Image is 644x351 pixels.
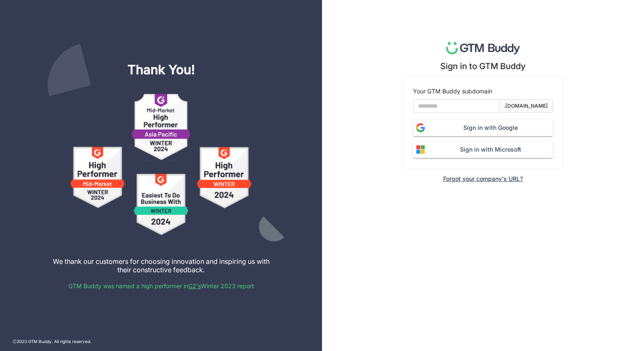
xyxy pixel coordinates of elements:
[446,42,520,54] img: logo
[443,175,523,182] div: Forgot your company's URL?
[413,119,553,136] button: Sign in with Google
[413,87,553,96] div: Your GTM Buddy subdomain
[188,282,201,289] a: G2's
[504,102,548,110] div: .[DOMAIN_NAME]
[440,61,526,71] div: Sign in to GTM Buddy
[413,141,553,158] button: Sign in with Microsoft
